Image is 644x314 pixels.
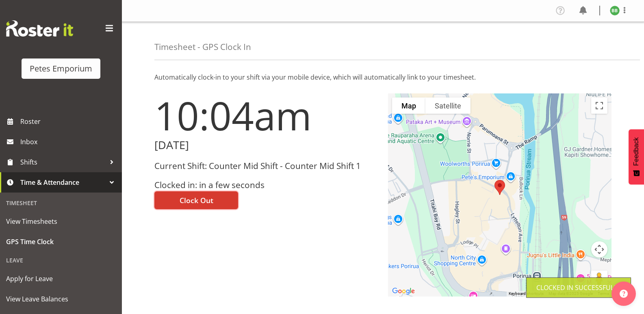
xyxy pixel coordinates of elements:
[425,97,471,114] button: Show satellite imagery
[20,115,118,128] span: Roster
[610,6,620,15] img: beena-bist9974.jpg
[509,291,544,297] button: Keyboard shortcuts
[180,195,213,206] span: Clock Out
[154,93,378,137] h1: 10:04am
[6,273,116,285] span: Apply for Leave
[20,156,106,168] span: Shifts
[536,283,621,292] div: Clocked in Successfully
[154,139,378,152] h2: [DATE]
[2,289,120,309] a: View Leave Balances
[154,72,611,82] p: Automatically clock-in to your shift via your mobile device, which will automatically link to you...
[154,161,378,171] h3: Current Shift: Counter Mid Shift - Counter Mid Shift 1
[2,211,120,232] a: View Timesheets
[154,191,238,209] button: Clock Out
[629,129,644,184] button: Feedback - Show survey
[2,252,120,269] div: Leave
[20,176,106,188] span: Time & Attendance
[591,241,607,258] button: Map camera controls
[30,63,92,75] div: Petes Emporium
[591,97,607,114] button: Toggle fullscreen view
[154,180,378,190] h3: Clocked in: in a few seconds
[392,97,425,114] button: Show street map
[620,290,628,298] img: help-xxl-2.png
[6,293,116,305] span: View Leave Balances
[591,271,607,287] button: Drag Pegman onto the map to open Street View
[20,136,118,148] span: Inbox
[6,215,116,227] span: View Timesheets
[2,232,120,252] a: GPS Time Clock
[390,286,417,297] a: Open this area in Google Maps (opens a new window)
[633,137,640,166] span: Feedback
[2,195,120,211] div: Timesheet
[6,20,73,37] img: Rosterit website logo
[6,236,116,248] span: GPS Time Clock
[390,286,417,297] img: Google
[154,42,251,52] h4: Timesheet - GPS Clock In
[2,269,120,289] a: Apply for Leave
